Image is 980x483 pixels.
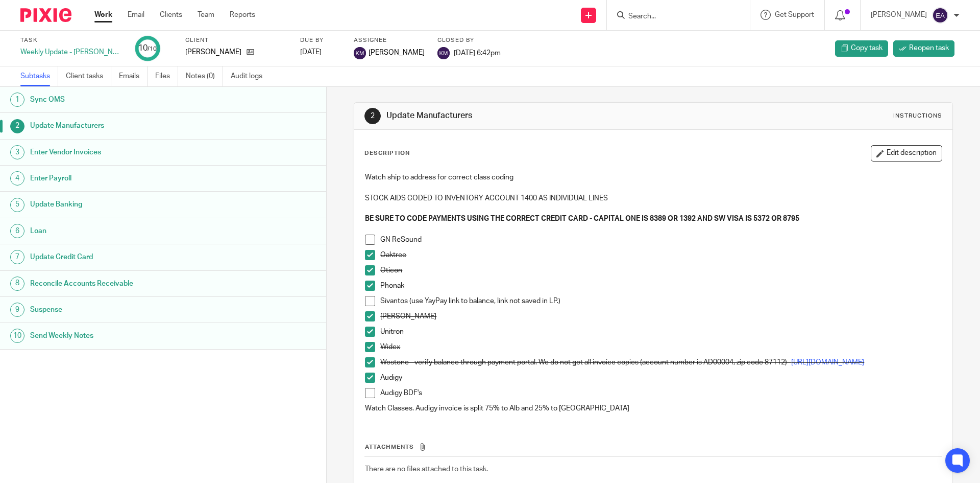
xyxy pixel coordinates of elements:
p: [PERSON_NAME] [871,10,927,20]
p: Unitron [380,327,941,337]
small: /10 [148,46,157,52]
a: Copy task [835,40,888,57]
div: 2 [10,119,24,133]
p: Sivantos (use YayPay link to balance, link not saved in LP.) [380,296,941,306]
p: Phonak [380,281,941,291]
input: Search [627,12,719,21]
p: [PERSON_NAME] [380,311,941,321]
a: Clients [160,10,182,20]
label: Client [185,36,287,44]
p: Oaktree [380,250,941,260]
a: Reports [230,10,255,20]
h1: Update Manufacturers [386,110,675,121]
h1: Sync OMS [30,92,221,107]
span: Copy task [851,43,883,53]
div: [DATE] [300,47,341,57]
h1: Update Manufacturers [30,118,221,133]
p: Watch Classes. Audigy invoice is split 75% to Alb and 25% to [GEOGRAPHIC_DATA] [365,403,941,413]
a: Work [94,10,112,20]
a: Audit logs [231,66,270,86]
a: Email [128,10,144,20]
div: 8 [10,277,24,291]
img: svg%3E [354,47,366,59]
span: Attachments [365,444,414,450]
p: Watch ship to address for correct class coding [365,172,941,182]
div: 9 [10,303,24,317]
h1: Enter Vendor Invoices [30,145,221,160]
p: STOCK AIDS CODED TO INVENTORY ACCOUNT 1400 AS INDIVIDUAL LINES [365,193,941,203]
p: [PERSON_NAME] [185,47,241,57]
a: Files [155,66,178,86]
a: Notes (0) [186,66,223,86]
a: Reopen task [893,40,954,57]
p: Description [364,149,410,157]
span: [PERSON_NAME] [369,48,425,58]
div: Instructions [893,112,942,120]
img: svg%3E [437,47,450,59]
div: 2 [364,108,381,124]
p: Audigy [380,373,941,383]
div: 4 [10,171,24,186]
span: Reopen task [909,43,949,53]
button: Edit description [871,145,942,162]
h1: Send Weekly Notes [30,328,221,343]
div: 1 [10,93,24,107]
div: 5 [10,198,24,212]
a: Subtasks [20,66,58,86]
p: Audigy BDF's [380,388,941,398]
h1: Enter Payroll [30,171,221,186]
p: GN ReSound [380,235,941,245]
strong: BE SURE TO CODE PAYMENTS USING THE CORRECT CREDIT CARD - CAPITAL ONE IS 8389 OR 1392 AND SW VISA ... [365,215,799,222]
p: Westone - verify balance through payment portal. We do not get all invoice copies (account number... [380,357,941,367]
label: Due by [300,36,341,44]
label: Assignee [354,36,425,44]
div: 6 [10,224,24,238]
div: 10 [10,329,24,343]
div: Weekly Update - [PERSON_NAME] [20,47,122,57]
label: Task [20,36,122,44]
a: Emails [119,66,148,86]
a: [URL][DOMAIN_NAME] [791,359,864,366]
h1: Reconcile Accounts Receivable [30,276,221,291]
a: Team [198,10,214,20]
p: Widex [380,342,941,352]
div: 10 [138,42,157,54]
h1: Loan [30,223,221,239]
img: Pixie [20,8,71,22]
span: [DATE] 6:42pm [454,49,501,56]
div: 7 [10,250,24,264]
div: 3 [10,145,24,159]
img: svg%3E [932,7,948,24]
span: There are no files attached to this task. [365,466,488,473]
span: Get Support [775,11,814,18]
h1: Update Credit Card [30,249,221,265]
h1: Suspense [30,302,221,317]
h1: Update Banking [30,197,221,212]
p: Oticon [380,265,941,275]
a: Client tasks [66,66,111,86]
label: Closed by [437,36,501,44]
